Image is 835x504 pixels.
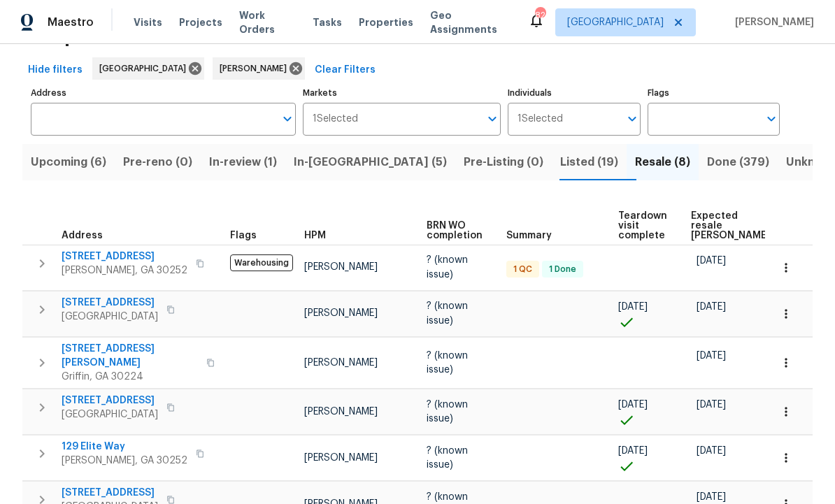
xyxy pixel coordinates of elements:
[62,486,158,500] span: [STREET_ADDRESS]
[427,400,468,424] span: ? (known issue)
[309,57,381,83] button: Clear Filters
[62,342,198,370] span: [STREET_ADDRESS][PERSON_NAME]
[62,310,158,324] span: [GEOGRAPHIC_DATA]
[464,152,543,172] span: Pre-Listing (0)
[359,15,413,29] span: Properties
[230,231,257,240] span: Flags
[691,211,770,240] span: Expected resale [PERSON_NAME]
[618,400,648,410] span: [DATE]
[31,89,296,97] label: Address
[618,302,648,312] span: [DATE]
[707,152,769,172] span: Done (379)
[618,211,667,240] span: Teardown visit complete
[134,15,162,29] span: Visits
[220,62,292,75] span: [PERSON_NAME]
[92,57,204,80] div: [GEOGRAPHIC_DATA]
[304,358,378,368] span: [PERSON_NAME]
[313,17,342,27] span: Tasks
[483,109,502,129] button: Open
[315,62,376,79] span: Clear Filters
[697,351,726,361] span: [DATE]
[28,62,83,79] span: Hide filters
[48,15,94,29] span: Maestro
[209,152,277,172] span: In-review (1)
[303,89,501,97] label: Markets
[304,308,378,318] span: [PERSON_NAME]
[179,15,222,29] span: Projects
[304,453,378,463] span: [PERSON_NAME]
[543,264,582,275] span: 1 Done
[31,152,106,172] span: Upcoming (6)
[697,446,726,456] span: [DATE]
[230,254,293,271] span: Warehousing
[506,231,552,240] span: Summary
[635,152,690,172] span: Resale (8)
[427,351,468,375] span: ? (known issue)
[427,446,468,470] span: ? (known issue)
[294,152,447,172] span: In-[GEOGRAPHIC_DATA] (5)
[22,57,88,83] button: Hide filters
[304,407,378,417] span: [PERSON_NAME]
[508,89,640,97] label: Individuals
[278,109,297,129] button: Open
[62,440,187,454] span: 129 Elite Way
[508,264,538,275] span: 1 QC
[697,492,726,502] span: [DATE]
[62,454,187,468] span: [PERSON_NAME], GA 30252
[697,400,726,410] span: [DATE]
[304,262,378,272] span: [PERSON_NAME]
[648,89,780,97] label: Flags
[618,446,648,456] span: [DATE]
[239,8,296,36] span: Work Orders
[304,231,326,240] span: HPM
[62,231,103,240] span: Address
[62,296,158,310] span: [STREET_ADDRESS]
[427,221,483,240] span: BRN WO completion
[622,109,642,129] button: Open
[62,264,187,278] span: [PERSON_NAME], GA 30252
[62,394,158,408] span: [STREET_ADDRESS]
[213,57,305,80] div: [PERSON_NAME]
[697,256,726,266] span: [DATE]
[518,113,563,125] span: 1 Selected
[313,113,358,125] span: 1 Selected
[427,255,468,279] span: ? (known issue)
[535,8,545,22] div: 82
[62,250,187,264] span: [STREET_ADDRESS]
[560,152,618,172] span: Listed (19)
[62,408,158,422] span: [GEOGRAPHIC_DATA]
[427,301,468,325] span: ? (known issue)
[99,62,192,75] span: [GEOGRAPHIC_DATA]
[762,109,781,129] button: Open
[62,370,198,384] span: Griffin, GA 30224
[697,302,726,312] span: [DATE]
[567,15,664,29] span: [GEOGRAPHIC_DATA]
[430,8,511,36] span: Geo Assignments
[123,152,192,172] span: Pre-reno (0)
[729,15,814,29] span: [PERSON_NAME]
